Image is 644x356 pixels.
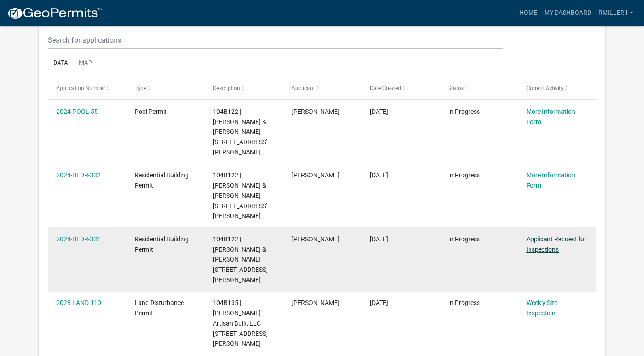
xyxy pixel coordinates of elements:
span: Date Created [370,85,401,91]
datatable-header-cell: Status [440,77,518,99]
span: 104B122 | TURPIN WILLIAM R & PATRICIA C | 113 CAROLYN CT [213,108,268,156]
span: In Progress [448,299,480,306]
a: Home [516,4,541,21]
a: More Information Form [526,108,575,125]
span: Ryan Miller [292,299,339,306]
span: Description [213,85,240,91]
span: In Progress [448,172,480,179]
input: Search for applications [48,31,503,49]
a: Map [73,49,97,78]
a: 2024-BLDR-331 [56,236,101,243]
datatable-header-cell: Description [204,77,283,99]
span: Current Activity [526,85,563,91]
span: Ryan Miller [292,172,339,179]
a: More Information Form [526,172,575,189]
span: 104B122 | TURPIN WILLIAM R & PATRICIA C | 113 CAROLYN CT [213,172,268,219]
span: 09/16/2024 [370,108,388,115]
a: 2024-BLDR-332 [56,172,101,179]
a: 2023-LAND-110 [56,299,101,306]
span: 104B122 | TURPIN WILLIAM R & PATRICIA C | 113 CAROLYN CT [213,236,268,283]
span: Type [135,85,146,91]
span: 104B135 | Ryan Miller- Artisan Built, LLC | 145 CAROLYN DR [213,299,268,347]
a: Data [48,49,73,78]
span: Land Disturbance Permit [135,299,184,317]
a: rmiller1 [595,4,637,21]
datatable-header-cell: Current Activity [518,77,596,99]
span: Residential Building Permit [135,236,189,253]
span: 09/16/2024 [370,236,388,243]
span: Pool Permit [135,108,167,115]
a: Applicant Request for Inspections [526,236,586,253]
span: 12/07/2023 [370,299,388,306]
span: Ryan Miller [292,108,339,115]
span: 09/16/2024 [370,172,388,179]
span: Residential Building Permit [135,172,189,189]
datatable-header-cell: Date Created [361,77,440,99]
span: Ryan Miller [292,236,339,243]
span: Status [448,85,464,91]
datatable-header-cell: Applicant [283,77,361,99]
span: In Progress [448,236,480,243]
span: In Progress [448,108,480,115]
datatable-header-cell: Application Number [48,77,126,99]
a: My Dashboard [541,4,595,21]
a: Weekly Site Inspection [526,299,557,317]
datatable-header-cell: Type [126,77,204,99]
a: 2024-POOL-55 [56,108,98,115]
span: Application Number [56,85,105,91]
span: Applicant [292,85,315,91]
